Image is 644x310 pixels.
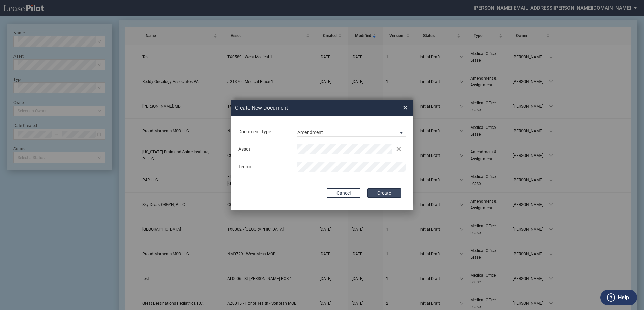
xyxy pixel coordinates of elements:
label: Help [618,293,629,302]
button: Cancel [327,188,360,198]
div: Document Type [234,129,293,135]
div: Amendment [297,130,323,135]
span: × [403,102,408,113]
md-dialog: Create New ... [231,100,413,210]
button: Create [367,188,401,198]
div: Asset [234,146,293,153]
md-select: Document Type: Amendment [297,126,406,137]
h2: Create New Document [235,104,379,112]
div: Tenant [234,164,293,170]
